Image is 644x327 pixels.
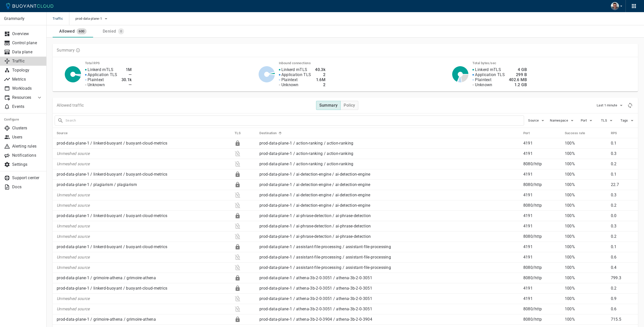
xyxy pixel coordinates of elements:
p: Workloads [12,86,43,91]
p: Data plane [12,50,43,55]
p: Clusters [12,126,43,131]
span: Traffic [53,12,69,25]
p: Support center [12,175,43,180]
p: Notifications [12,153,43,158]
p: Overview [12,31,43,36]
p: Alerting rules [12,144,43,149]
h5: Configure [4,118,43,122]
p: Control plane [12,40,43,45]
p: Users [12,135,43,140]
p: Metrics [12,77,43,82]
button: prod-data-plane-1 [75,15,109,22]
span: prod-data-plane-1 [75,17,103,21]
p: Docs [12,184,43,190]
img: Alex Zakhariash [611,2,619,10]
p: Grammarly [4,16,42,21]
p: Settings [12,162,43,167]
p: Events [12,104,43,109]
p: Topology [12,68,43,73]
p: Traffic [12,59,43,64]
p: Resources [12,95,32,100]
